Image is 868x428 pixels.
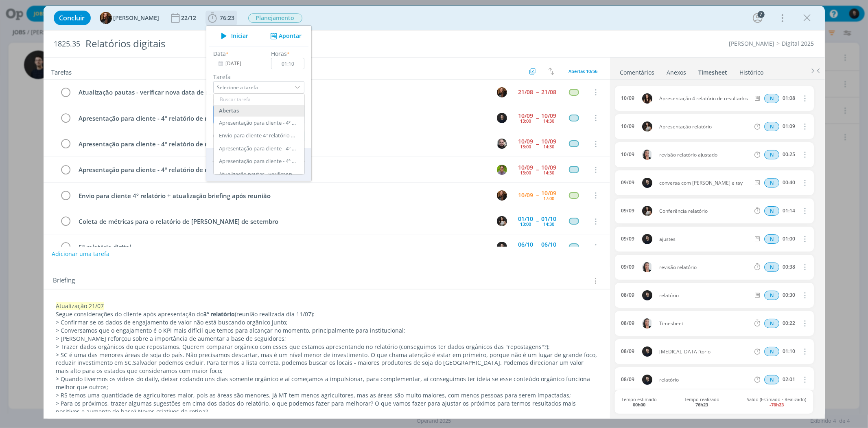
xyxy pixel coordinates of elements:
span: N [764,94,779,103]
strong: 3º relatório [204,310,235,318]
div: Envio para cliente 4º relatório + atualização briefing após reunião [75,191,490,201]
span: -- [536,244,539,250]
img: C [642,178,652,188]
div: 13:00 [520,222,531,226]
div: 08/09 [621,320,634,326]
b: 00h00 [633,402,645,408]
label: Horas [271,49,287,58]
button: Planejamento [248,13,303,23]
div: 09/09 [621,208,634,214]
div: Horas normais [764,319,779,328]
div: 10/09 [621,152,634,157]
img: C [642,318,652,329]
span: N [764,291,779,300]
span: (reunião realizada dia 11/07): [235,310,315,318]
span: Apresentação 4 relatório de resultados [656,96,753,101]
div: Horas normais [764,150,779,159]
div: 10/09 [542,165,557,170]
p: > Confirmar se os dados de engajamento de valor não está buscando orgânico junto; [56,318,597,327]
span: N [764,150,779,159]
input: Data [213,58,264,69]
button: T [496,163,508,176]
div: 10/09 [518,139,533,144]
div: 5° relatório digital [75,242,490,252]
span: Iniciar [231,33,248,39]
img: C [642,150,652,160]
div: 17:00 [544,196,555,201]
div: 10/09 [621,124,634,129]
div: Apresentação para cliente - 4º relatório de resultados - [PERSON_NAME] [219,158,296,165]
div: 01:00 [783,236,795,242]
span: -- [536,141,539,147]
img: C [642,375,652,385]
a: Digital 2025 [782,40,814,47]
span: Planejamento [248,13,302,23]
div: 10/09 [518,113,533,119]
button: T [496,86,508,98]
div: Horas normais [764,178,779,188]
span: Atualização 21/07 [56,302,104,310]
div: 01:08 [783,95,795,101]
div: 13:00 [520,144,531,149]
span: Tempo estimado [621,397,657,407]
span: N [764,234,779,244]
a: [PERSON_NAME] [729,40,775,47]
span: -- [536,167,539,172]
div: 00:38 [783,264,795,270]
div: Horas normais [764,94,779,103]
span: N [764,178,779,188]
img: C [497,242,507,252]
span: 76:23 [220,14,235,22]
span: Conferência relatório [656,209,753,214]
div: 06/10 [518,242,533,247]
div: 09/09 [621,180,634,185]
div: 01/10 [542,216,557,222]
div: Apresentação para cliente - 4º relatório de resultados [75,113,490,124]
b: 76h23 [696,402,708,408]
div: Envio para cliente 4º relatório + atualização briefing após reunião - [PERSON_NAME] [219,132,296,139]
div: 00:40 [783,180,795,185]
div: 13:00 [520,170,531,175]
label: Data [213,49,226,58]
b: -76h23 [770,402,784,408]
button: Iniciar [216,30,249,42]
div: Horas normais [764,263,779,272]
span: conversa com [PERSON_NAME] e tay [656,181,753,185]
img: C [642,346,652,357]
th: Estimado [262,148,305,161]
img: C [497,113,507,123]
div: 10/09 [518,192,533,198]
ul: 76:23 [206,25,312,181]
span: N [764,263,779,272]
div: Horas normais [764,234,779,244]
div: 14:30 [544,222,555,226]
span: N [764,122,779,131]
p: > Quando tivermos os vídeos do daily, deixar rodando uns dias somente orgânico e aí começamos a i... [56,375,597,391]
span: N [764,347,779,356]
a: Timesheet [698,65,728,77]
p: > Conversamos que o engajamento é o KPI mais difícil que temos para alcançar no momento, principa... [56,327,597,335]
img: G [497,139,507,149]
div: 08/09 [621,292,634,298]
span: 1825.35 [54,40,81,49]
button: Concluir [54,11,91,25]
span: Tempo realizado [684,397,720,407]
span: Tarefas [52,66,72,76]
div: Horas normais [764,291,779,300]
img: I [642,93,652,104]
input: Buscar tarefa [214,94,304,105]
p: > RS temos uma quantidade de agricultores maior, pois as áreas são menores. Já MT tem menos agric... [56,391,597,399]
button: C [496,215,508,227]
button: Adicionar uma tarefa [51,247,110,261]
div: 10/09 [542,113,557,119]
div: 01:09 [783,124,795,129]
span: Apresentação relatório [656,124,753,129]
div: 09/09 [621,264,634,270]
span: Timesheet [656,321,753,326]
div: 01:14 [783,208,795,214]
div: 13:00 [520,119,531,123]
a: Histórico [739,65,764,77]
button: 76:23 [206,11,237,24]
div: 7 [758,11,765,18]
div: 22/12 [181,15,198,21]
